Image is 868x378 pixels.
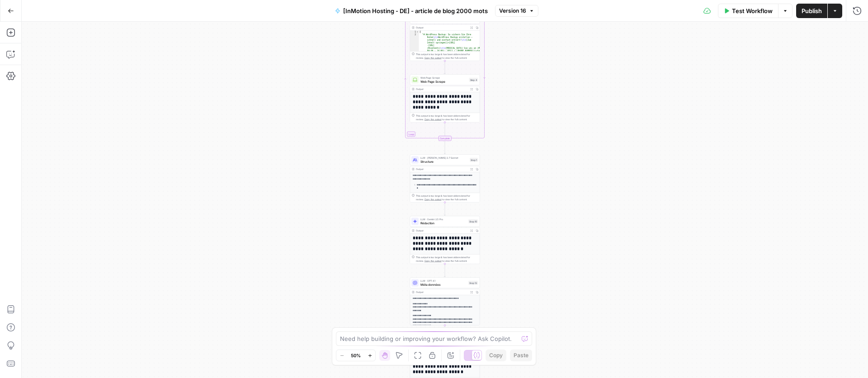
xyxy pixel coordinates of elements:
span: Structure [420,159,468,164]
div: Step 10 [468,219,478,223]
div: Output [416,229,467,232]
div: Complete [410,136,480,141]
span: Copy the output [425,118,442,121]
span: 50% [351,352,361,359]
div: Step 1 [470,158,478,162]
div: This output is too large & has been abbreviated for review. to view the full content. [416,114,478,121]
div: Output [416,87,467,91]
g: Edge from step_3 to step_4 [444,61,446,74]
span: Copy the output [425,57,442,59]
span: Copy [489,351,503,359]
button: Publish [796,4,827,18]
span: LLM · [PERSON_NAME] 3.7 Sonnet [420,156,468,160]
div: This output is too large & has been abbreviated for review. to view the full content. [416,194,478,201]
div: Output [416,290,467,294]
button: Test Workflow [718,4,778,18]
g: Edge from step_1 to step_10 [444,203,446,216]
div: Complete [439,136,452,141]
button: Paste [510,350,532,361]
span: LLM · GPT-4.1 [420,279,467,283]
span: LLM · Gemini 2.5 Pro [420,217,467,221]
span: [InMotion Hosting - DE] - article de blog 2000 mots [343,6,488,15]
div: This output is too large & has been abbreviated for review. to view the full content. [416,52,478,60]
div: Output [416,26,467,29]
span: Paste [514,351,528,359]
span: Copy the output [425,260,442,262]
button: Copy [486,350,506,361]
button: [InMotion Hosting - DE] - article de blog 2000 mots [330,4,493,18]
g: Edge from step_3-iteration-end to step_1 [444,141,446,154]
div: Step 13 [468,281,478,285]
span: Toggle code folding, rows 1 through 3 [416,31,419,33]
span: Copy the output [425,198,442,201]
div: Output [416,167,467,171]
span: Rédaction [420,221,467,225]
span: Web Page Scrape [420,79,467,84]
div: This output is too large & has been abbreviated for review. to view the full content. [416,255,478,263]
div: Step 4 [469,78,478,82]
span: Publish [802,6,822,15]
span: Méta données [420,282,467,287]
button: Version 16 [495,5,538,17]
span: Version 16 [499,7,526,15]
span: Web Page Scrape [420,76,467,80]
g: Edge from step_10 to step_13 [444,264,446,277]
g: Edge from step_13 to step_5 [444,326,446,339]
div: 1 [410,31,419,33]
span: Test Workflow [732,6,773,15]
div: LoopIterationOutput[ "# WordPress Backup: So sichern Sie Ihre Daten\n\nWordPress Backup erstellen... [410,13,480,61]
